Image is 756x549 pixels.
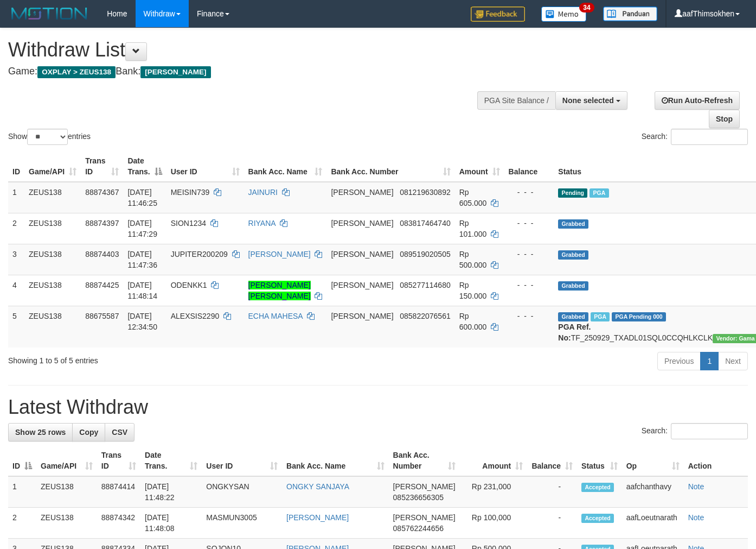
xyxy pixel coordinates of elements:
[326,151,454,182] th: Bank Acc. Number: activate to sort column ascending
[24,306,81,348] td: ZEUS138
[8,5,91,22] img: MOTION_logo.png
[85,312,119,320] span: 88675587
[8,351,307,366] div: Showing 1 to 5 of 5 entries
[558,323,591,342] b: PGA Ref. No:
[400,219,450,228] span: Copy 083817464740 to clipboard
[166,151,244,182] th: User ID: activate to sort column ascending
[331,312,393,320] span: [PERSON_NAME]
[24,182,81,213] td: ZEUS138
[24,151,81,182] th: Game/API: activate to sort column ascending
[527,476,577,508] td: -
[8,244,24,275] td: 3
[459,250,487,269] span: Rp 500.000
[15,428,66,437] span: Show 25 rows
[127,188,157,207] span: [DATE] 11:46:25
[8,275,24,306] td: 4
[171,250,228,258] span: JUPITER200209
[282,445,389,476] th: Bank Acc. Name: activate to sort column ascending
[558,312,588,321] span: Grabbed
[36,476,97,508] td: ZEUS138
[577,445,622,476] th: Status: activate to sort column ascending
[459,188,487,207] span: Rp 605.000
[400,250,450,258] span: Copy 089519020505 to clipboard
[393,524,444,533] span: Copy 085762244656 to clipboard
[171,281,207,289] span: ODENKK1
[558,188,587,198] span: Pending
[581,514,614,523] span: Accepted
[460,445,528,476] th: Amount: activate to sort column ascending
[684,445,748,476] th: Action
[24,275,81,306] td: ZEUS138
[688,513,704,522] a: Note
[460,508,528,539] td: Rp 100,000
[400,188,450,197] span: Copy 081219630892 to clipboard
[558,281,588,291] span: Grabbed
[127,219,157,238] span: [DATE] 11:47:29
[24,213,81,244] td: ZEUS138
[331,281,393,289] span: [PERSON_NAME]
[8,396,748,418] h1: Latest Withdraw
[562,96,614,105] span: None selected
[459,219,487,238] span: Rp 101.000
[8,476,36,508] td: 1
[622,445,684,476] th: Op: activate to sort column ascending
[400,281,450,289] span: Copy 085277114680 to clipboard
[37,66,116,78] span: OXPLAY > ZEUS138
[527,445,577,476] th: Balance: activate to sort column ascending
[36,508,97,539] td: ZEUS138
[688,482,704,491] a: Note
[8,39,493,61] h1: Withdraw List
[504,151,554,182] th: Balance
[603,7,657,21] img: panduan.png
[202,476,282,508] td: ONGKYSAN
[393,482,456,491] span: [PERSON_NAME]
[8,445,36,476] th: ID: activate to sort column descending
[123,151,166,182] th: Date Trans.: activate to sort column descending
[85,281,119,289] span: 88874425
[555,91,627,110] button: None selected
[8,66,493,77] h4: Game: Bank:
[85,188,119,197] span: 88874367
[622,476,684,508] td: aafchanthavy
[581,483,614,492] span: Accepted
[112,428,127,437] span: CSV
[709,110,740,128] a: Stop
[8,182,24,213] td: 1
[248,281,311,300] a: [PERSON_NAME] [PERSON_NAME]
[8,306,24,348] td: 5
[389,445,460,476] th: Bank Acc. Number: activate to sort column ascending
[642,129,748,145] label: Search:
[590,188,608,198] span: Marked by aafanarl
[460,476,528,508] td: Rp 231,000
[127,250,157,269] span: [DATE] 11:47:36
[244,151,327,182] th: Bank Acc. Name: activate to sort column ascending
[612,312,666,321] span: PGA Pending
[509,187,550,198] div: - - -
[671,129,748,145] input: Search:
[558,219,588,229] span: Grabbed
[140,445,202,476] th: Date Trans.: activate to sort column ascending
[8,129,91,145] label: Show entries
[97,476,140,508] td: 88874414
[718,352,748,370] a: Next
[171,312,220,320] span: ALEXSIS2290
[140,508,202,539] td: [DATE] 11:48:08
[140,476,202,508] td: [DATE] 11:48:22
[657,352,701,370] a: Previous
[558,250,588,260] span: Grabbed
[248,312,303,320] a: ECHA MAHESA
[24,244,81,275] td: ZEUS138
[81,151,123,182] th: Trans ID: activate to sort column ascending
[72,423,105,441] a: Copy
[700,352,719,370] a: 1
[471,7,525,22] img: Feedback.jpg
[248,250,311,258] a: [PERSON_NAME]
[202,445,282,476] th: User ID: activate to sort column ascending
[36,445,97,476] th: Game/API: activate to sort column ascending
[642,423,748,439] label: Search:
[622,508,684,539] td: aafLoeutnarath
[286,482,349,491] a: ONGKY SANJAYA
[248,219,276,228] a: RIYANA
[459,312,487,331] span: Rp 600.000
[286,513,349,522] a: [PERSON_NAME]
